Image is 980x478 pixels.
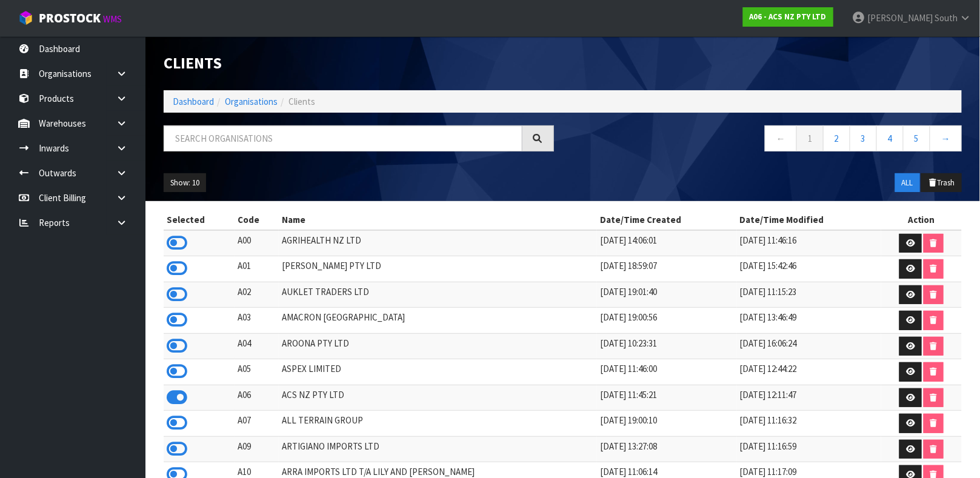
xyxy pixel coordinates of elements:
[935,12,958,24] span: South
[279,359,597,385] td: ASPEX LIMITED
[737,282,881,308] td: [DATE] 11:15:23
[737,359,881,385] td: [DATE] 12:44:22
[235,230,279,256] td: A00
[235,210,279,230] th: Code
[235,308,279,334] td: A03
[164,173,206,193] button: Show: 10
[164,55,554,72] h1: Clients
[737,411,881,437] td: [DATE] 11:16:32
[173,96,214,107] a: Dashboard
[737,256,881,282] td: [DATE] 15:42:46
[737,436,881,462] td: [DATE] 11:16:59
[235,385,279,411] td: A06
[235,411,279,437] td: A07
[597,411,736,437] td: [DATE] 19:00:10
[279,256,597,282] td: [PERSON_NAME] PTY LTD
[750,12,827,22] strong: A06 - ACS NZ PTY LTD
[235,436,279,462] td: A09
[597,333,736,359] td: [DATE] 10:23:31
[235,359,279,385] td: A05
[235,282,279,308] td: A02
[737,308,881,334] td: [DATE] 13:46:49
[881,210,962,230] th: Action
[164,210,235,230] th: Selected
[18,10,33,25] img: cube-alt.png
[279,210,597,230] th: Name
[903,125,930,151] a: 5
[279,282,597,308] td: AUKLET TRADERS LTD
[597,230,736,256] td: [DATE] 14:06:01
[103,13,122,25] small: WMS
[288,96,315,107] span: Clients
[235,256,279,282] td: A01
[597,359,736,385] td: [DATE] 11:46:00
[867,12,933,24] span: [PERSON_NAME]
[39,10,101,26] span: ProStock
[765,125,797,151] a: ←
[737,230,881,256] td: [DATE] 11:46:16
[823,125,850,151] a: 2
[737,333,881,359] td: [DATE] 16:06:24
[597,210,736,230] th: Date/Time Created
[164,125,522,151] input: Search organisations
[921,173,962,193] button: Trash
[597,256,736,282] td: [DATE] 18:59:07
[597,385,736,411] td: [DATE] 11:45:21
[597,308,736,334] td: [DATE] 19:00:56
[279,436,597,462] td: ARTIGIANO IMPORTS LTD
[279,411,597,437] td: ALL TERRAIN GROUP
[850,125,877,151] a: 3
[572,125,962,155] nav: Page navigation
[279,230,597,256] td: AGRIHEALTH NZ LTD
[597,436,736,462] td: [DATE] 13:27:08
[279,385,597,411] td: ACS NZ PTY LTD
[597,282,736,308] td: [DATE] 19:01:40
[895,173,920,193] button: ALL
[796,125,824,151] a: 1
[235,333,279,359] td: A04
[225,96,278,107] a: Organisations
[279,308,597,334] td: AMACRON [GEOGRAPHIC_DATA]
[737,210,881,230] th: Date/Time Modified
[737,385,881,411] td: [DATE] 12:11:47
[279,333,597,359] td: AROONA PTY LTD
[743,7,833,27] a: A06 - ACS NZ PTY LTD
[876,125,904,151] a: 4
[930,125,962,151] a: →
